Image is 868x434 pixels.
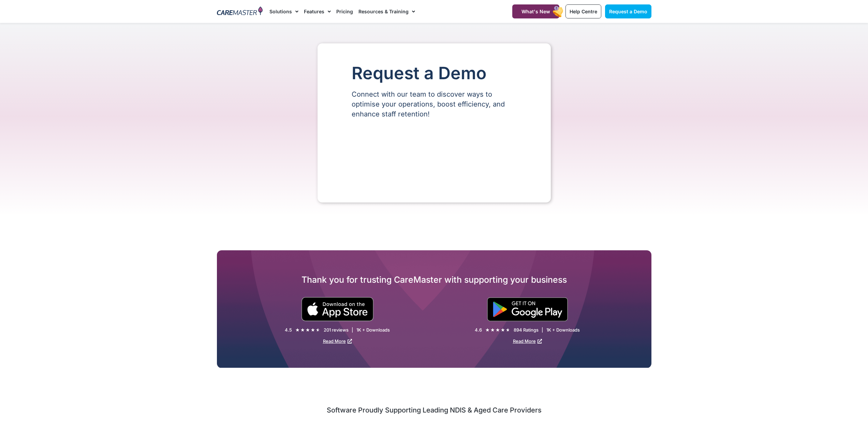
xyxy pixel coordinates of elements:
h2: Software Proudly Supporting Leading NDIS & Aged Care Providers [217,406,651,415]
i: ★ [485,326,490,334]
div: 4.6 [475,327,482,333]
i: ★ [506,326,510,334]
h2: Thank you for trusting CareMaster with supporting your business [217,274,651,285]
iframe: Form 0 [352,131,517,182]
a: Help Centre [565,4,601,18]
a: What's New [512,4,559,18]
i: ★ [295,326,300,334]
div: 4.5 [285,327,292,333]
i: ★ [490,326,495,334]
h1: Request a Demo [352,64,517,83]
p: Connect with our team to discover ways to optimise your operations, boost efficiency, and enhance... [352,89,517,119]
i: ★ [306,326,310,334]
i: ★ [501,326,505,334]
div: 201 reviews | 1K + Downloads [324,327,390,333]
div: 4.5/5 [295,326,320,334]
a: Request a Demo [605,4,651,18]
i: ★ [316,326,320,334]
i: ★ [496,326,500,334]
span: Request a Demo [609,9,647,14]
span: What's New [521,9,550,14]
i: ★ [300,326,305,334]
div: 894 Ratings | 1K + Downloads [514,327,580,333]
span: Help Centre [570,9,597,14]
img: "Get is on" Black Google play button. [487,297,568,321]
a: Read More [513,338,542,344]
a: Read More [323,338,352,344]
img: small black download on the apple app store button. [301,297,374,321]
img: CareMaster Logo [217,6,263,17]
div: 4.6/5 [485,326,510,334]
i: ★ [311,326,315,334]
